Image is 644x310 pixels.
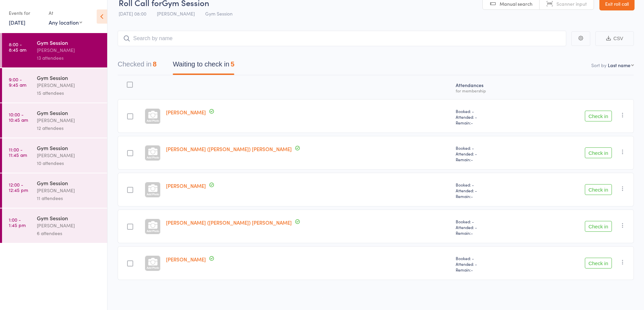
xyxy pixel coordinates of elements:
div: [PERSON_NAME] [37,151,101,159]
time: 1:00 - 1:45 pm [9,217,26,228]
input: Search by name [118,31,566,46]
span: Attended: - [456,114,524,120]
span: Attended: - [456,224,524,230]
span: [PERSON_NAME] [157,10,195,17]
a: [PERSON_NAME] [166,182,206,189]
div: for membership [456,88,524,93]
span: Booked: - [456,108,524,114]
time: 10:00 - 10:45 am [9,112,28,122]
div: Gym Session [37,74,101,81]
span: Remain: [456,120,524,125]
button: Check in [585,147,612,158]
a: 8:00 -8:45 amGym Session[PERSON_NAME]13 attendees [2,33,107,67]
span: Remain: [456,230,524,236]
span: Attended: - [456,188,524,193]
div: [PERSON_NAME] [37,81,101,89]
span: Gym Session [205,10,233,17]
div: Any location [49,19,82,26]
button: Check in [585,111,612,121]
a: 9:00 -9:45 amGym Session[PERSON_NAME]15 attendees [2,68,107,103]
a: 11:00 -11:45 amGym Session[PERSON_NAME]10 attendees [2,138,107,173]
span: - [471,157,473,162]
button: Check in [585,258,612,269]
div: Gym Session [37,144,101,151]
div: 13 attendees [37,54,101,62]
span: - [471,120,473,125]
div: 15 attendees [37,89,101,97]
span: - [471,193,473,199]
div: [PERSON_NAME] [37,222,101,229]
a: 1:00 -1:45 pmGym Session[PERSON_NAME]6 attendees [2,208,107,243]
div: 10 attendees [37,159,101,167]
button: Check in [585,221,612,232]
span: Remain: [456,267,524,273]
span: Manual search [500,0,532,7]
div: [PERSON_NAME] [37,116,101,124]
a: [DATE] [9,19,25,26]
div: Gym Session [37,39,101,46]
span: Booked: - [456,219,524,224]
div: Last name [608,62,630,68]
time: 9:00 - 9:45 am [9,77,26,87]
div: [PERSON_NAME] [37,187,101,194]
span: Attended: - [456,151,524,157]
div: At [49,7,82,19]
span: Attended: - [456,261,524,267]
a: [PERSON_NAME] [166,256,206,263]
div: Gym Session [37,109,101,116]
time: 11:00 - 11:45 am [9,147,27,158]
div: 8 [153,60,157,68]
div: 12 attendees [37,124,101,132]
button: Waiting to check in5 [173,57,234,75]
div: Events for [9,7,42,19]
span: Booked: - [456,255,524,261]
span: - [471,267,473,273]
label: Sort by [591,62,606,68]
div: Atten­dances [453,78,526,96]
button: Checked in8 [118,57,157,75]
span: Booked: - [456,182,524,188]
span: Booked: - [456,145,524,151]
a: [PERSON_NAME] ([PERSON_NAME]) [PERSON_NAME] [166,145,292,152]
span: Remain: [456,193,524,199]
time: 12:00 - 12:45 pm [9,182,28,193]
a: [PERSON_NAME] [166,109,206,116]
span: Remain: [456,157,524,162]
a: [PERSON_NAME] ([PERSON_NAME]) [PERSON_NAME] [166,219,292,226]
span: [DATE] 08:00 [119,10,146,17]
span: - [471,230,473,236]
time: 8:00 - 8:45 am [9,41,26,52]
div: 11 attendees [37,194,101,202]
span: Scanner input [556,0,587,7]
button: CSV [595,31,634,46]
a: 12:00 -12:45 pmGym Session[PERSON_NAME]11 attendees [2,173,107,208]
div: [PERSON_NAME] [37,46,101,54]
div: 6 attendees [37,229,101,237]
button: Check in [585,184,612,195]
div: Gym Session [37,214,101,222]
a: 10:00 -10:45 amGym Session[PERSON_NAME]12 attendees [2,103,107,138]
div: Gym Session [37,179,101,187]
div: 5 [231,60,234,68]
